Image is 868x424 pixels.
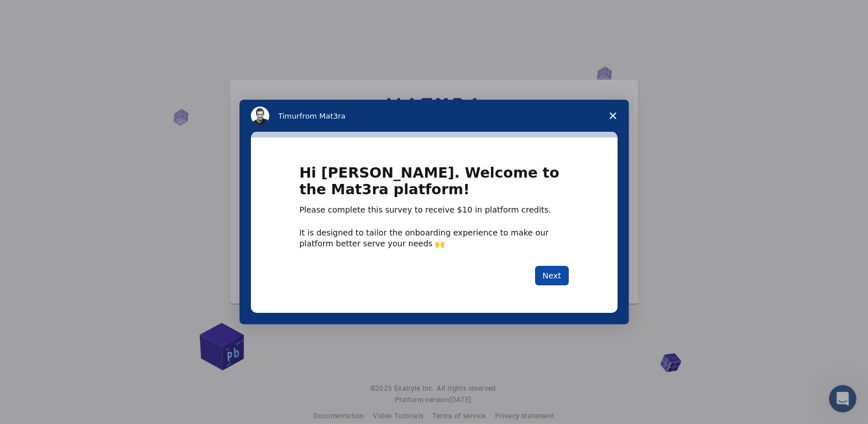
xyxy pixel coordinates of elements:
[300,112,345,120] span: from Mat3ra
[251,107,269,125] img: Profile image for Timur
[23,8,64,18] span: Support
[535,266,569,285] button: Next
[278,112,300,120] span: Timur
[300,227,569,248] div: It is designed to tailor the onboarding experience to make our platform better serve your needs 🙌
[300,205,569,216] div: Please complete this survey to receive $10 in platform credits.
[300,165,569,205] h1: Hi [PERSON_NAME]. Welcome to the Mat3ra platform!
[597,100,629,132] span: Close survey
